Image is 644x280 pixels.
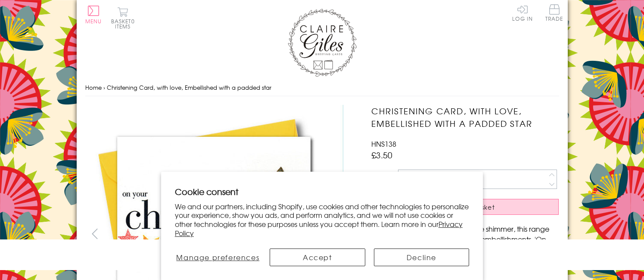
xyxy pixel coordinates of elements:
[371,149,392,161] span: £3.50
[111,7,135,29] button: Basket0 items
[85,83,102,91] a: Home
[85,6,102,24] button: Menu
[288,9,357,77] img: Claire Giles Greetings Cards
[107,83,271,91] span: Christening Card, with love, Embellished with a padded star
[175,202,470,238] p: We and our partners, including Shopify, use cookies and other technologies to personalize your ex...
[175,186,470,198] h2: Cookie consent
[374,249,470,266] button: Decline
[85,224,105,243] button: prev
[371,138,396,149] span: HNS138
[103,83,105,91] span: ›
[175,219,463,238] a: Privacy Policy
[371,105,559,130] h1: Christening Card, with love, Embellished with a padded star
[545,4,563,21] span: Trade
[512,4,533,21] a: Log In
[85,79,559,97] nav: breadcrumbs
[175,249,261,266] button: Manage preferences
[270,249,365,266] button: Accept
[176,252,259,262] span: Manage preferences
[115,17,135,30] span: 0 items
[545,4,563,23] a: Trade
[85,17,102,25] span: Menu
